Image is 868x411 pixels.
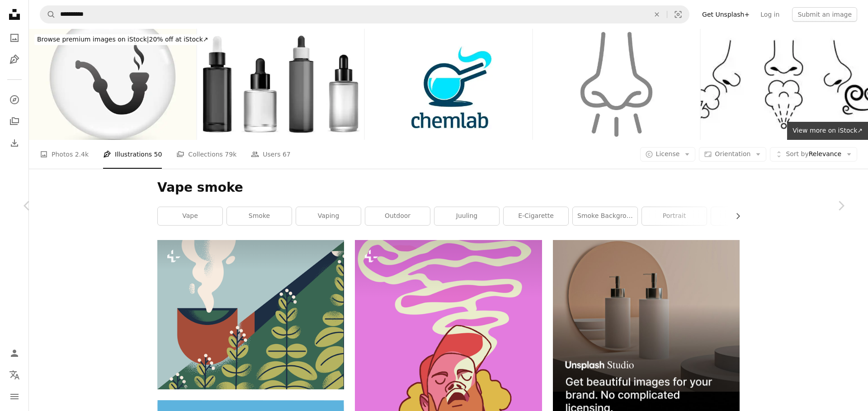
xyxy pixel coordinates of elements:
a: Collections 79k [176,140,236,169]
a: Download History [5,134,24,152]
span: 67 [283,149,291,159]
form: Find visuals sitewide [40,5,689,23]
a: A pipe smoking with plants in a serene scene. [157,310,344,319]
img: Nose with smell sense line icon. Breath, inhalation, respiration symbol [533,29,700,140]
a: Explore [5,91,24,109]
a: Browse premium images on iStock|20% off at iStock↗ [29,29,217,51]
img: A pipe smoking with plants in a serene scene. [157,240,344,389]
span: Relevance [786,150,841,159]
button: Orientation [699,147,766,162]
button: Sort byRelevance [770,147,857,162]
img: Pipe icon on white round vector button [29,29,196,140]
a: juuling [434,207,499,225]
span: 79k [225,149,236,159]
a: Next [814,162,868,249]
a: smoke [227,207,292,225]
a: outdoor [365,207,430,225]
a: Photos [5,29,24,47]
button: Clear [647,6,667,23]
img: Sniff nose. Sense of smell, human breath and smelling. Inhale air and aromas vector Illustration set [701,29,868,140]
a: vape [158,207,222,225]
a: Photos 2.4k [40,140,89,169]
button: License [640,147,696,162]
a: A man exhales vapor from a vaping device. [355,381,542,389]
span: Browse premium images on iStock | [37,36,149,43]
a: Collections [5,112,24,130]
button: scroll list to the right [730,207,740,225]
a: e-cigarette [504,207,568,225]
button: Visual search [667,6,689,23]
h1: Vape smoke [157,180,740,196]
img: Pipette container. Serum dropper glass vial mockup [197,29,364,140]
span: Orientation [715,150,750,157]
a: cannabi [711,207,776,225]
a: vaping [296,207,361,225]
button: Submit an image [792,7,857,22]
a: smoke background [573,207,637,225]
button: Search Unsplash [40,6,56,23]
a: Log in [755,7,785,22]
span: Sort by [786,150,808,157]
a: portrait [642,207,707,225]
a: View more on iStock↗ [787,122,868,140]
button: Menu [5,388,24,406]
span: 2.4k [75,149,89,159]
span: License [656,150,680,157]
button: Language [5,366,24,384]
a: Users 67 [251,140,291,169]
a: Log in / Sign up [5,344,24,362]
span: View more on iStock ↗ [793,127,863,134]
a: Illustrations [5,51,24,69]
span: 20% off at iStock ↗ [37,36,208,43]
img: Science lab icon isolated vector laboratory emblem [365,29,532,140]
a: Get Unsplash+ [697,7,755,22]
